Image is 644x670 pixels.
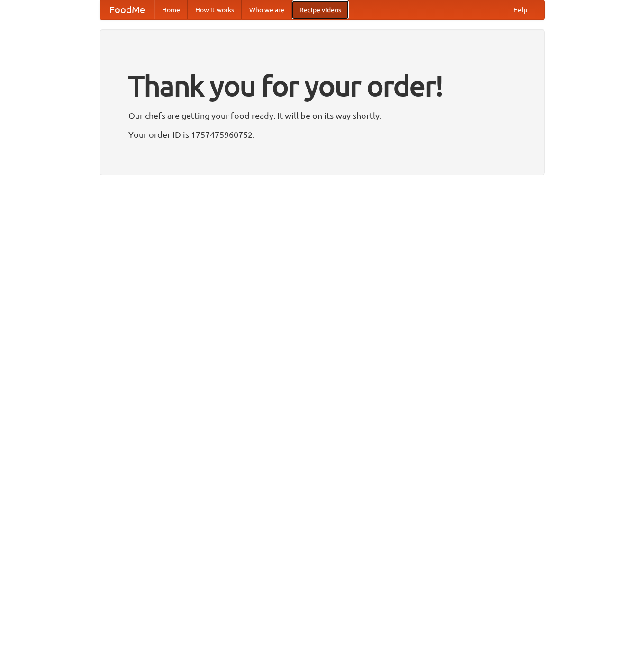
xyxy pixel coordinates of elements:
[100,0,154,19] a: FoodMe
[242,0,292,19] a: Who we are
[128,108,516,123] p: Our chefs are getting your food ready. It will be on its way shortly.
[188,0,242,19] a: How it works
[292,0,349,19] a: Recipe videos
[128,63,516,108] h1: Thank you for your order!
[506,0,535,19] a: Help
[154,0,188,19] a: Home
[128,127,516,142] p: Your order ID is 1757475960752.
